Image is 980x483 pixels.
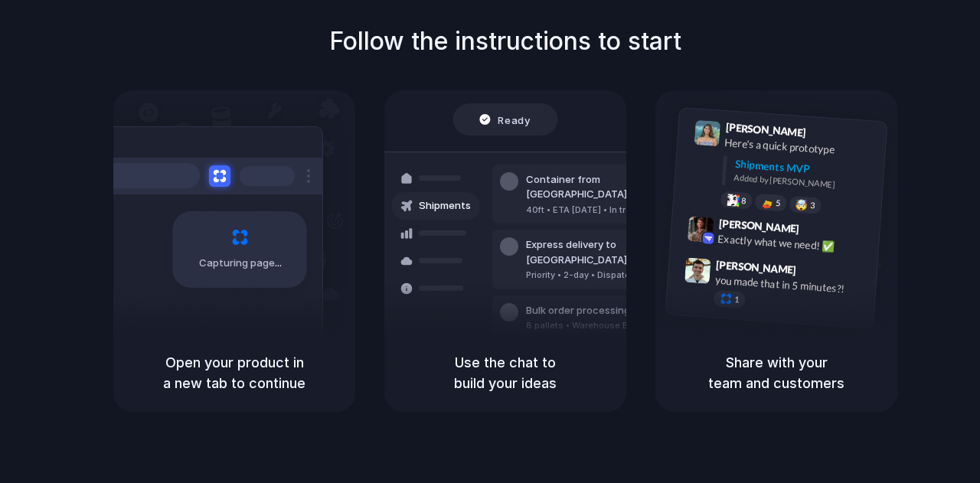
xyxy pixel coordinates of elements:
span: 5 [776,199,781,207]
div: Container from [GEOGRAPHIC_DATA] [526,172,691,202]
div: Added by [PERSON_NAME] [733,171,874,194]
div: Here's a quick prototype [724,135,877,161]
span: 9:42 AM [804,222,835,240]
div: 🤯 [795,199,808,210]
div: Shipments MVP [734,156,876,181]
div: 40ft • ETA [DATE] • In transit [526,204,691,217]
div: Exactly what we need! ✅ [717,230,871,256]
h5: Open your product in a new tab to continue [132,352,337,393]
h5: Use the chat to build your ideas [403,352,608,393]
div: Priority • 2-day • Dispatched [526,269,691,282]
span: 9:47 AM [801,263,832,282]
div: 8 pallets • Warehouse B • Packed [526,319,668,332]
span: 3 [810,201,815,210]
span: Ready [498,112,531,127]
div: Express delivery to [GEOGRAPHIC_DATA] [526,237,691,267]
h5: Share with your team and customers [674,352,879,393]
span: [PERSON_NAME] [716,256,797,279]
div: Bulk order processing [526,303,668,318]
h1: Follow the instructions to start [329,23,681,60]
span: 8 [741,197,746,205]
span: [PERSON_NAME] [718,215,799,237]
span: 1 [734,295,740,304]
div: you made that in 5 minutes?! [714,272,867,298]
span: [PERSON_NAME] [725,119,806,141]
span: Shipments [419,198,471,214]
span: Capturing page [199,256,284,271]
span: 9:41 AM [811,126,842,145]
